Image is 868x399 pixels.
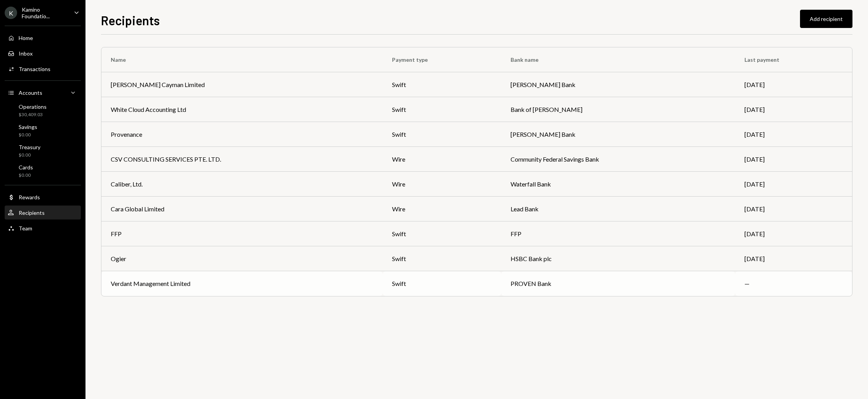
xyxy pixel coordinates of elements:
th: Last payment [735,47,852,72]
div: swift [392,279,492,288]
a: Inbox [5,46,81,60]
a: Team [5,221,81,235]
td: — [735,271,852,296]
a: Transactions [5,62,81,76]
div: $0.00 [19,152,40,159]
div: Savings [19,124,37,130]
th: Name [101,47,383,72]
div: FFP [111,229,122,239]
td: [DATE] [735,246,852,271]
div: Transactions [19,66,51,72]
td: [DATE] [735,72,852,97]
td: Community Federal Savings Bank [501,147,735,172]
div: wire [392,204,492,214]
td: PROVEN Bank [501,271,735,296]
td: [DATE] [735,172,852,197]
a: Treasury$0.00 [5,141,81,160]
div: swift [392,80,492,89]
div: Recipients [19,209,45,216]
h1: Recipients [101,12,160,28]
div: $30,409.03 [19,112,47,118]
td: Bank of [PERSON_NAME] [501,97,735,122]
td: [DATE] [735,221,852,246]
div: Operations [19,103,47,110]
button: Add recipient [800,10,852,28]
td: Waterfall Bank [501,172,735,197]
td: HSBC Bank plc [501,246,735,271]
div: K [5,7,17,19]
div: CSV CONSULTING SERVICES PTE. LTD. [111,155,221,164]
td: [DATE] [735,122,852,147]
td: [DATE] [735,97,852,122]
div: Cards [19,164,33,171]
td: Lead Bank [501,197,735,221]
div: Accounts [19,89,42,96]
a: Accounts [5,85,81,99]
a: Rewards [5,190,81,204]
div: Inbox [19,50,33,57]
a: Savings$0.00 [5,121,81,140]
div: Home [19,35,33,41]
div: wire [392,155,492,164]
div: $0.00 [19,172,33,179]
a: Operations$30,409.03 [5,101,81,120]
div: Treasury [19,144,40,150]
div: wire [392,179,492,189]
div: Kamino Foundatio... [22,6,68,19]
a: Home [5,31,81,45]
div: [PERSON_NAME] Cayman Limited [111,80,205,89]
th: Payment type [383,47,501,72]
div: Verdant Management Limited [111,279,190,288]
div: swift [392,229,492,239]
a: Recipients [5,206,81,220]
div: swift [392,254,492,263]
div: Ogier [111,254,126,263]
div: swift [392,105,492,114]
div: Caliber, Ltd. [111,179,143,189]
td: [PERSON_NAME] Bank [501,122,735,147]
a: Cards$0.00 [5,162,81,180]
td: [DATE] [735,197,852,221]
div: Provenance [111,130,142,139]
div: Team [19,225,32,232]
th: Bank name [501,47,735,72]
div: swift [392,130,492,139]
td: FFP [501,221,735,246]
div: White Cloud Accounting Ltd [111,105,186,114]
div: Rewards [19,194,40,200]
div: Cara Global Limited [111,204,164,214]
td: [DATE] [735,147,852,172]
td: [PERSON_NAME] Bank [501,72,735,97]
div: $0.00 [19,132,37,138]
